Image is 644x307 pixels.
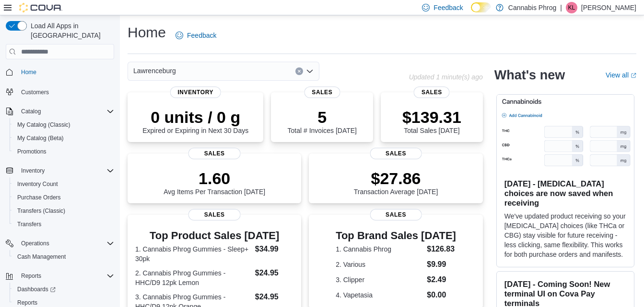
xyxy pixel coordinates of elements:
span: Operations [17,238,114,249]
span: Inventory Count [13,178,114,190]
a: Cash Management [13,251,70,263]
a: Inventory Count [13,178,62,190]
dd: $24.95 [255,291,294,303]
span: Reports [17,270,114,282]
h2: What's new [494,67,565,83]
button: My Catalog (Beta) [10,132,118,145]
div: Transaction Average [DATE] [354,169,438,196]
a: My Catalog (Beta) [13,132,68,144]
div: Katelynn Lee [566,2,577,13]
div: Avg Items Per Transaction [DATE] [164,169,265,196]
span: Cash Management [17,253,66,261]
svg: External link [631,73,636,78]
span: Inventory [170,87,221,98]
div: Expired or Expiring in Next 30 Days [142,108,248,134]
h1: Home [128,23,166,42]
button: Operations [2,237,118,250]
p: 0 units / 0 g [142,108,248,127]
span: Lawrenceburg [133,65,176,77]
span: Transfers (Classic) [17,207,65,215]
span: Purchase Orders [13,192,114,203]
a: View allExternal link [606,71,636,79]
button: Catalog [2,105,118,118]
dt: 2. Various [336,260,423,269]
span: My Catalog (Beta) [17,134,64,142]
a: Dashboards [10,283,118,296]
span: My Catalog (Beta) [13,132,114,144]
span: Catalog [17,106,114,117]
span: Promotions [13,146,114,157]
h3: Top Product Sales [DATE] [135,230,293,241]
a: Customers [17,87,53,98]
span: Sales [188,209,241,220]
p: $27.86 [354,169,438,188]
span: Home [17,66,114,78]
a: Feedback [172,26,220,45]
h3: Top Brand Sales [DATE] [336,230,456,241]
span: Inventory Count [17,180,58,188]
button: Transfers (Classic) [10,204,118,218]
button: Operations [17,238,53,249]
button: Purchase Orders [10,191,118,204]
button: Cash Management [10,250,118,263]
div: Total # Invoices [DATE] [288,108,357,134]
dd: $126.83 [427,243,456,255]
span: Transfers [17,220,41,228]
p: | [560,2,562,13]
a: My Catalog (Classic) [13,119,74,131]
span: Home [21,68,36,76]
p: $139.31 [402,108,461,127]
span: Customers [17,86,114,98]
span: Inventory [21,167,45,175]
dt: 1. Cannabis Phrog [336,244,423,254]
dt: 4. Vapetasia [336,290,423,300]
span: Operations [21,240,49,247]
span: My Catalog (Classic) [13,119,114,131]
button: My Catalog (Classic) [10,118,118,132]
dd: $9.99 [427,259,456,270]
p: [PERSON_NAME] [581,2,636,13]
button: Catalog [17,106,45,117]
p: 1.60 [164,169,265,188]
span: Transfers [13,219,114,230]
span: Cash Management [13,251,114,263]
a: Promotions [13,146,50,157]
a: Transfers (Classic) [13,205,69,217]
dd: $0.00 [427,289,456,301]
button: Transfers [10,218,118,231]
div: Total Sales [DATE] [402,108,461,134]
span: Reports [17,299,37,307]
span: Sales [188,148,241,159]
span: Dashboards [17,285,56,293]
span: Sales [370,148,422,159]
a: Purchase Orders [13,192,65,203]
p: We've updated product receiving so your [MEDICAL_DATA] choices (like THCa or CBG) stay visible fo... [504,211,626,259]
dt: 1. Cannabis Phrog Gummies - Sleep+ 30pk [135,244,251,263]
span: Dashboards [13,284,114,295]
a: Transfers [13,219,45,230]
button: Promotions [10,145,118,158]
span: Load All Apps in [GEOGRAPHIC_DATA] [27,21,114,40]
span: Feedback [433,3,463,12]
input: Dark Mode [471,2,491,12]
p: Cannabis Phrog [508,2,556,13]
dd: $2.49 [427,274,456,285]
p: 5 [288,108,357,127]
span: KL [568,2,575,13]
h3: [DATE] - [MEDICAL_DATA] choices are now saved when receiving [504,179,626,208]
span: Sales [304,87,340,98]
span: Inventory [17,165,114,176]
button: Home [2,65,118,79]
span: Promotions [17,148,47,155]
span: My Catalog (Classic) [17,121,70,129]
dd: $24.95 [255,267,294,279]
button: Inventory [17,165,48,176]
span: Sales [370,209,422,220]
button: Customers [2,85,118,99]
span: Catalog [21,108,41,115]
a: Home [17,66,40,78]
span: Sales [414,87,450,98]
dd: $34.99 [255,243,294,255]
p: Updated 1 minute(s) ago [409,73,483,81]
